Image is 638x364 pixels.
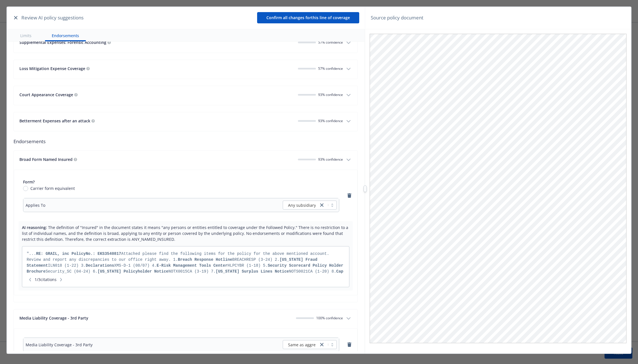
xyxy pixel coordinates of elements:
[14,60,358,79] button: Loss Mitigation Expense Coverage57% confidence
[71,251,121,256] strong: PolicyNo.: EKS3540817
[216,269,289,274] strong: [US_STATE] Surplus Lines Notice
[21,14,84,21] span: Review AI policy suggestions
[86,263,114,268] strong: Declarations
[27,251,345,274] div: "... ..."
[316,316,343,320] span: 100 % confidence
[14,34,358,53] button: Supplemental Expenses: Forensic Accounting57% confidence
[318,341,325,348] a: close
[286,342,316,348] span: Same as aggregate limit
[257,12,359,23] button: Confirm all changes forthis line of coverage
[19,157,73,162] span: Broad Form Named Insured
[14,86,358,105] button: Court Appearance Coverage93% confidence
[318,202,325,208] a: close
[19,315,88,321] span: Media Liability Coverage - 3rd Party
[19,92,73,97] span: Court Appearance Coverage
[19,66,85,71] span: Loss Mitigation Expense Coverage
[23,179,35,185] span: Form?
[14,309,358,328] button: Media Liability Coverage - 3rd Party100% confidence
[22,225,348,242] span: The definition of "Insured" in the document states it means "any persons or entities entitled to ...
[23,186,28,191] input: Carrier form equivalent
[371,14,423,21] span: Source policy document
[14,112,358,131] button: Betterment Expenses after an attack93% confidence
[26,202,45,208] div: Applies To
[45,29,86,41] button: Endorsements
[14,29,38,41] button: Limits
[22,225,47,230] span: AI reasoning:
[288,202,344,208] span: Any subsidiary, associated, affiliated, allied or acquired company or corporation (including subs...
[318,92,343,97] span: 93 % confidence
[30,185,75,191] span: Carrier form equivalent
[27,277,64,282] span: 1 / 3 citations
[178,257,232,262] strong: Breach Response Hotline
[98,269,169,274] strong: [US_STATE] Policyholder Notice
[318,66,343,71] span: 57 % confidence
[318,40,343,45] span: 57 % confidence
[19,118,90,123] span: Betterment Expenses after an attack
[157,263,228,268] strong: E-Risk Management Tools Center
[19,40,106,45] span: Supplemental Expenses: Forensic Accounting
[14,138,358,145] span: Endorsements
[14,151,358,170] button: Broad Form Named Insured93% confidence
[288,342,333,348] span: Same as aggregate limit
[318,157,343,162] span: 93 % confidence
[318,118,343,123] span: 93 % confidence
[26,342,93,348] div: Media Liability Coverage - 3rd Party
[286,202,316,208] span: Any subsidiary, associated, affiliated, allied or acquired company or corporation (including subs...
[36,251,69,256] strong: RE: GRAIL, inc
